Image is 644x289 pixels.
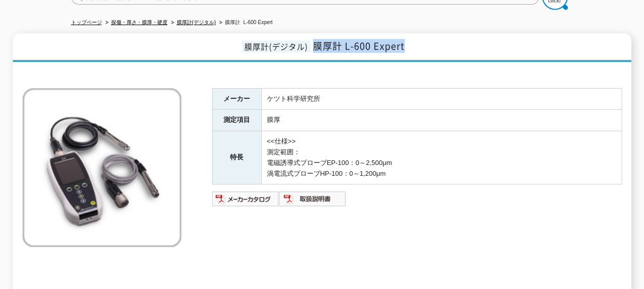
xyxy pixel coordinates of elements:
th: 特長 [212,131,261,184]
img: メーカーカタログ [212,191,279,207]
td: <<仕様>> 測定範囲： 電磁誘導式プローブEP-100：0～2,500μm 渦電流式プローブHP-100：0～1,200μm [261,131,621,184]
li: 膜厚計 L-600 Expert [217,17,273,28]
th: 測定項目 [212,110,261,131]
img: 取扱説明書 [279,191,346,207]
td: ケツト科学研究所 [261,88,621,110]
span: 膜厚計 L-600 Expert [313,39,405,53]
td: 膜厚 [261,110,621,131]
img: 膜厚計 L-600 Expert [23,88,181,247]
a: メーカーカタログ [212,198,279,205]
a: 探傷・厚さ・膜厚・硬度 [111,19,168,25]
a: 膜厚計(デジタル) [177,19,216,25]
span: 膜厚計(デジタル) [242,40,310,52]
a: トップページ [71,19,102,25]
a: 取扱説明書 [279,198,346,205]
th: メーカー [212,88,261,110]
